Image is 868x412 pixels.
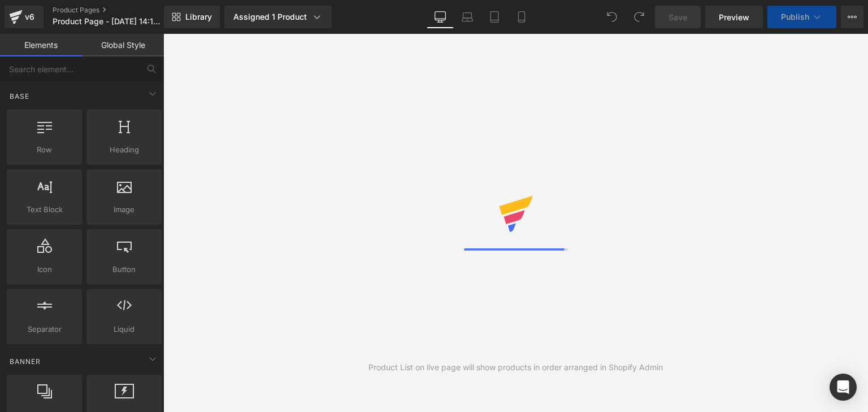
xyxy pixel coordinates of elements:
button: Redo [628,6,650,28]
span: Base [8,91,31,102]
a: Preview [705,6,763,28]
button: More [841,6,863,28]
span: Heading [90,144,158,156]
span: Text Block [10,204,79,216]
div: Product List on live page will show products in order arranged in Shopify Admin [368,361,663,374]
div: Assigned 1 Product [233,11,323,23]
a: Global Style [82,34,164,56]
span: Preview [719,11,749,23]
a: Desktop [427,6,454,28]
a: v6 [5,6,44,28]
span: Row [10,144,79,156]
span: Image [90,204,158,216]
span: Save [669,11,687,23]
button: Undo [601,6,623,28]
span: Liquid [90,323,158,335]
a: New Library [164,6,220,28]
a: Laptop [454,6,481,28]
span: Publish [781,12,809,21]
span: Separator [10,323,79,335]
span: Product Page - [DATE] 14:18:34 [53,17,161,26]
span: Library [185,12,212,22]
span: Icon [10,264,79,275]
a: Product Pages [53,6,183,15]
a: Tablet [481,6,508,28]
button: Publish [767,6,836,28]
span: Button [90,264,158,275]
div: v6 [23,10,37,24]
span: Banner [8,356,42,367]
a: Mobile [508,6,535,28]
div: Open Intercom Messenger [830,374,857,401]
